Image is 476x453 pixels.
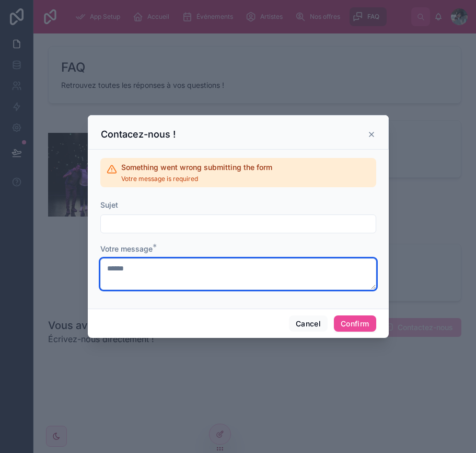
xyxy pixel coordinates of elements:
button: Cancel [289,315,328,332]
h3: Contacez-nous ! [101,128,176,141]
span: Votre message [100,244,153,253]
h2: Something went wrong submitting the form [121,162,272,173]
button: Confirm [334,315,376,332]
span: Votre message is required [121,175,272,183]
span: Sujet [100,200,118,209]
